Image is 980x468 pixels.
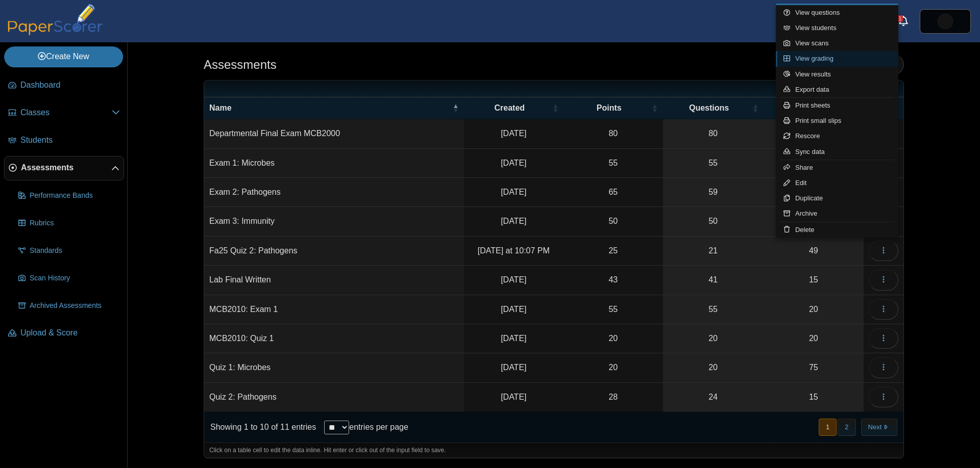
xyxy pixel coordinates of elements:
a: 55 [663,149,764,177]
a: View questions [776,5,898,20]
a: Rubrics [14,211,124,236]
td: 20 [563,353,663,382]
button: 1 [819,419,837,435]
td: Quiz 1: Microbes [204,353,464,382]
a: 20 [663,353,764,382]
td: Fa25 Quiz 2: Pathogens [204,237,464,266]
td: Quiz 2: Pathogens [204,383,464,412]
a: 50 [663,207,764,236]
a: PaperScorer [4,28,106,37]
a: Classes [4,101,124,125]
span: Micah Willis [937,13,953,30]
a: 41 [663,266,764,294]
time: May 12, 2025 at 11:59 AM [501,363,526,372]
span: Classes [20,107,112,118]
td: MCB2010: Quiz 1 [204,324,464,353]
a: 59 [663,178,764,206]
a: View scans [776,36,898,51]
nav: pagination [818,419,897,435]
span: Students [769,102,850,114]
a: Scan History [14,266,124,291]
a: Sync data [776,144,898,160]
a: ps.hreErqNOxSkiDGg1 [920,9,971,34]
a: Standards [14,239,124,263]
span: Archived Assessments [30,301,120,311]
td: Departmental Final Exam MCB2000 [204,119,464,148]
span: Performance Bands [30,191,120,201]
time: Jun 10, 2025 at 1:31 PM [501,393,526,401]
td: 28 [563,383,663,412]
a: 15 [764,266,864,294]
span: Name [209,102,451,114]
span: Scan History [30,273,120,283]
a: Alerts [892,10,915,33]
a: View results [776,67,898,82]
td: Lab Final Written [204,266,464,295]
button: Next [861,419,897,435]
img: PaperScorer [4,4,106,35]
a: Archive [776,206,898,221]
div: Showing 1 to 10 of 11 entries [204,412,316,443]
span: Students [20,135,120,146]
span: Rubrics [30,218,120,228]
a: Print sheets [776,98,898,113]
time: Sep 22, 2025 at 9:23 AM [501,305,526,314]
a: 49 [764,237,864,265]
time: Jul 15, 2025 at 12:08 PM [501,217,526,225]
a: 15 [764,207,864,236]
button: 2 [838,419,855,435]
a: 76 [764,149,864,177]
a: Performance Bands [14,184,124,208]
span: Upload & Score [20,327,120,339]
time: May 26, 2025 at 8:23 PM [501,159,526,167]
a: 75 [764,353,864,382]
a: 20 [764,295,864,324]
span: Created [469,102,550,114]
a: Duplicate [776,191,898,206]
span: Questions : Activate to sort [752,103,758,113]
a: Delete [776,222,898,238]
a: Print small slips [776,113,898,128]
span: Dashboard [20,80,120,91]
h1: Assessments [204,56,277,73]
td: 43 [563,266,663,295]
a: 80 [663,119,764,148]
a: Create New [4,46,123,67]
td: 50 [563,207,663,236]
span: Assessments [21,162,111,173]
time: Jun 24, 2025 at 11:01 AM [501,188,526,196]
img: ps.hreErqNOxSkiDGg1 [937,13,953,30]
span: Questions [668,102,750,114]
a: 20 [663,324,764,353]
label: entries per page [349,423,408,431]
td: Exam 2: Pathogens [204,178,464,207]
a: Archived Assessments [14,294,124,318]
a: Export data [776,82,898,97]
a: Rescore [776,128,898,144]
a: View grading [776,51,898,66]
a: 15 [764,178,864,206]
a: Assessments [4,156,124,180]
td: 65 [563,178,663,207]
a: Share [776,160,898,175]
td: 55 [563,295,663,324]
span: Standards [30,246,120,256]
a: View students [776,20,898,36]
td: MCB2010: Exam 1 [204,295,464,324]
a: 21 [663,237,764,265]
td: Exam 3: Immunity [204,207,464,236]
time: Sep 8, 2025 at 8:59 AM [501,334,526,343]
td: Exam 1: Microbes [204,149,464,178]
a: 15 [764,119,864,148]
span: Points [569,102,649,114]
td: 25 [563,237,663,266]
span: Name : Activate to invert sorting [453,103,459,113]
td: 20 [563,324,663,353]
a: Edit [776,175,898,191]
a: 55 [663,295,764,324]
td: 80 [563,119,663,148]
td: 55 [563,149,663,178]
span: Points : Activate to sort [652,103,658,113]
span: Created : Activate to sort [552,103,558,113]
time: Aug 7, 2025 at 11:02 AM [501,129,526,138]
